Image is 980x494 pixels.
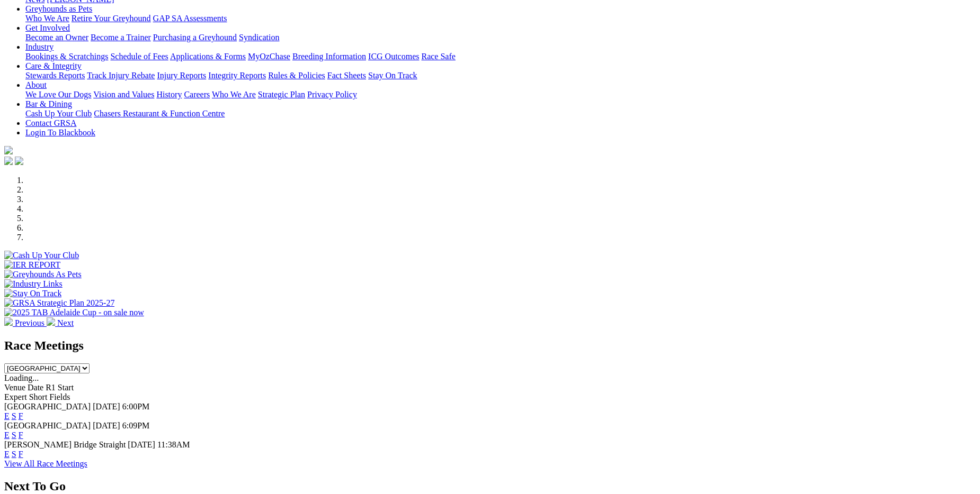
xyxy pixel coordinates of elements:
[153,33,237,42] a: Purchasing a Greyhound
[25,33,88,42] a: Become an Owner
[91,33,151,42] a: Become a Trainer
[25,128,95,137] a: Login To Blackbook
[12,431,16,440] a: S
[4,339,976,353] h2: Race Meetings
[4,383,25,392] span: Venue
[25,4,92,13] a: Greyhounds as Pets
[25,109,92,118] a: Cash Up Your Club
[4,459,87,468] a: View All Race Meetings
[4,421,91,430] span: [GEOGRAPHIC_DATA]
[28,383,43,392] span: Date
[93,421,120,430] span: [DATE]
[29,392,48,401] span: Short
[292,52,366,61] a: Breeding Information
[421,52,455,61] a: Race Safe
[212,90,256,99] a: Who We Are
[307,90,357,99] a: Privacy Policy
[4,279,63,289] img: Industry Links
[368,71,417,80] a: Stay On Track
[47,317,55,326] img: chevron-right-pager-white.svg
[208,71,266,80] a: Integrity Reports
[327,71,366,80] a: Fact Sheets
[12,450,16,459] a: S
[25,52,976,61] div: Industry
[25,61,82,70] a: Care & Integrity
[25,71,85,80] a: Stewards Reports
[46,383,74,392] span: R1 Start
[157,71,206,80] a: Injury Reports
[157,440,190,449] span: 11:38AM
[25,33,976,42] div: Get Involved
[87,71,155,80] a: Track Injury Rebate
[4,402,91,411] span: [GEOGRAPHIC_DATA]
[47,318,74,327] a: Next
[4,411,10,420] a: E
[25,14,976,23] div: Greyhounds as Pets
[170,52,246,61] a: Applications & Forms
[19,450,23,459] a: F
[368,52,419,61] a: ICG Outcomes
[57,318,74,327] span: Next
[122,421,150,430] span: 6:09PM
[128,440,155,449] span: [DATE]
[19,411,23,420] a: F
[25,109,976,118] div: Bar & Dining
[239,33,279,42] a: Syndication
[4,431,10,440] a: E
[25,99,72,108] a: Bar & Dining
[248,52,290,61] a: MyOzChase
[153,14,227,23] a: GAP SA Assessments
[4,308,144,317] img: 2025 TAB Adelaide Cup - on sale now
[4,317,13,326] img: chevron-left-pager-white.svg
[4,251,79,260] img: Cash Up Your Club
[25,90,976,99] div: About
[268,71,325,80] a: Rules & Policies
[25,14,69,23] a: Who We Are
[156,90,182,99] a: History
[122,402,150,411] span: 6:00PM
[25,80,47,89] a: About
[19,431,23,440] a: F
[4,270,82,279] img: Greyhounds As Pets
[25,118,76,127] a: Contact GRSA
[4,157,13,165] img: facebook.svg
[25,90,91,99] a: We Love Our Dogs
[4,450,10,459] a: E
[15,318,44,327] span: Previous
[93,402,120,411] span: [DATE]
[4,440,126,449] span: [PERSON_NAME] Bridge Straight
[72,14,151,23] a: Retire Your Greyhound
[4,298,114,308] img: GRSA Strategic Plan 2025-27
[110,52,168,61] a: Schedule of Fees
[4,289,61,298] img: Stay On Track
[25,42,54,51] a: Industry
[4,318,47,327] a: Previous
[258,90,305,99] a: Strategic Plan
[93,90,154,99] a: Vision and Values
[4,392,27,401] span: Expert
[4,479,976,493] h2: Next To Go
[25,23,70,32] a: Get Involved
[25,52,108,61] a: Bookings & Scratchings
[4,373,39,382] span: Loading...
[184,90,210,99] a: Careers
[4,260,60,270] img: IER REPORT
[49,392,70,401] span: Fields
[94,109,225,118] a: Chasers Restaurant & Function Centre
[4,146,13,154] img: logo-grsa-white.png
[15,157,23,165] img: twitter.svg
[12,411,16,420] a: S
[25,71,976,80] div: Care & Integrity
